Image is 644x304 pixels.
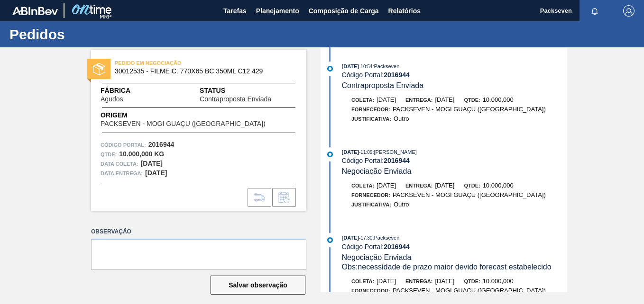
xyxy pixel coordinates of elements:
span: [DATE] [342,235,359,241]
span: Fornecedor: [351,288,390,294]
img: status [93,63,105,75]
strong: 2016944 [384,157,410,164]
span: PEDIDO EM NEGOCIAÇÃO [115,58,248,68]
span: PACKSEVEN - MOGI GUAÇU ([GEOGRAPHIC_DATA]) [393,191,546,198]
span: PACKSEVEN - MOGI GUAÇU ([GEOGRAPHIC_DATA]) [101,120,266,127]
strong: [DATE] [141,160,163,167]
span: : Packseven [372,235,399,241]
span: Fornecedor: [351,192,390,198]
span: Entrega: [405,97,432,103]
span: 10.000,000 [483,182,514,189]
span: Relatórios [388,5,421,17]
span: Qtde: [464,183,480,188]
div: Ir para Composição de Carga [248,188,271,207]
span: Código Portal: [101,140,146,150]
span: - 11:09 [359,150,372,155]
span: Qtde: [464,278,480,284]
span: Planejamento [256,5,299,17]
span: Composição de Carga [309,5,379,17]
span: Obs: necessidade de prazo maior devido forecast estabelecido [342,263,552,271]
strong: [DATE] [145,169,167,177]
strong: 10.000,000 KG [119,150,164,158]
img: TNhmsLtSVTkK8tSr43FrP2fwEKptu5GPRR3wAAAABJRU5ErkJggg== [12,7,58,15]
span: Outro [394,115,409,122]
span: Justificativa: [351,202,391,207]
div: Informar alteração no pedido [272,188,296,207]
span: 10.000,000 [483,96,514,103]
span: Entrega: [405,183,432,188]
span: - 17:30 [359,235,372,241]
span: Qtde : [101,150,117,159]
span: Coleta: [351,97,374,103]
span: : [PERSON_NAME] [372,149,417,155]
span: Negociação Enviada [342,167,412,175]
span: Negociação Enviada [342,253,412,261]
span: Coleta: [351,278,374,284]
img: atual [327,152,333,157]
span: [DATE] [377,182,396,189]
span: : Packseven [372,63,399,69]
button: Notificações [580,4,610,18]
span: [DATE] [377,96,396,103]
span: [DATE] [342,63,359,69]
span: Coleta: [351,183,374,188]
span: Outro [394,201,409,208]
span: [DATE] [377,277,396,285]
span: PACKSEVEN - MOGI GUAÇU ([GEOGRAPHIC_DATA]) [393,106,546,113]
img: Logout [623,5,635,17]
span: [DATE] [435,277,454,285]
h1: Pedidos [9,29,178,40]
img: atual [327,237,333,243]
strong: 2016944 [148,141,175,148]
span: Agudos [101,96,123,103]
span: Origem [101,110,293,120]
div: Código Portal: [342,243,567,250]
span: Qtde: [464,97,480,103]
span: Status [200,86,297,96]
span: - 10:54 [359,64,372,69]
span: 30012535 - FILME C. 770X65 BC 350ML C12 429 [115,68,287,75]
label: Observação [91,225,306,239]
span: Entrega: [405,278,432,284]
span: [DATE] [342,149,359,155]
span: Fábrica [101,86,153,96]
span: PACKSEVEN - MOGI GUAÇU ([GEOGRAPHIC_DATA]) [393,287,546,294]
span: Justificativa: [351,116,391,122]
div: Código Portal: [342,71,567,79]
span: Data coleta: [101,159,138,169]
span: [DATE] [435,96,454,103]
span: Contraproposta Enviada [200,96,271,103]
span: Tarefas [223,5,247,17]
span: Data entrega: [101,169,143,178]
span: Contraproposta Enviada [342,81,424,89]
span: [DATE] [435,182,454,189]
span: 10.000,000 [483,277,514,285]
div: Código Portal: [342,157,567,164]
strong: 2016944 [384,71,410,79]
span: Fornecedor: [351,107,390,112]
strong: 2016944 [384,243,410,250]
button: Salvar observação [211,276,305,295]
img: atual [327,66,333,72]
